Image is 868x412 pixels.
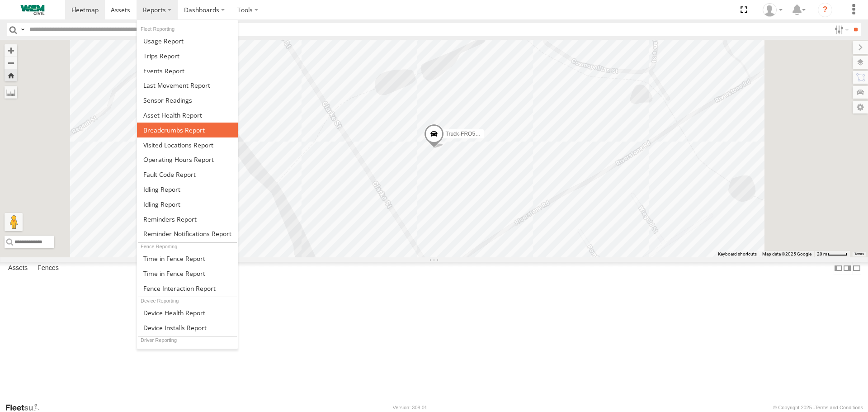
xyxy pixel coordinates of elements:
label: Dock Summary Table to the Left [834,262,843,275]
a: Terms (opens in new tab) [854,252,864,256]
label: Search Query [19,23,26,36]
a: Driver Performance Report [137,345,238,360]
button: Drag Pegman onto the map to open Street View [5,213,23,231]
a: Breadcrumbs Report [137,123,238,137]
a: Trips Report [137,48,238,63]
button: Keyboard shortcuts [718,251,757,257]
label: Hide Summary Table [852,262,861,275]
a: Terms and Conditions [815,405,863,410]
i: ? [818,3,832,17]
span: Truck-FRO52R [446,131,482,137]
a: Time in Fences Report [137,266,238,281]
a: Device Health Report [137,305,238,320]
label: Dock Summary Table to the Right [843,262,852,275]
button: Map Scale: 20 m per 40 pixels [814,251,850,257]
a: Device Installs Report [137,320,238,335]
a: Asset Health Report [137,108,238,123]
span: Map data ©2025 Google [762,251,811,256]
label: Measure [5,86,17,99]
label: Map Settings [853,101,868,114]
label: Fences [33,262,63,275]
a: Idling Report [137,182,238,197]
a: Idling Report [137,197,238,212]
div: © Copyright 2025 - [773,405,863,410]
button: Zoom out [5,57,17,69]
a: Reminders Report [137,212,238,227]
a: Last Movement Report [137,78,238,93]
label: Assets [4,262,32,275]
img: WEMCivilLogo.svg [9,5,56,15]
div: Version: 308.01 [393,405,427,410]
a: Visit our Website [5,403,47,412]
a: Full Events Report [137,63,238,78]
a: Fault Code Report [137,167,238,182]
a: Usage Report [137,33,238,48]
span: 20 m [817,251,827,256]
a: Sensor Readings [137,93,238,108]
label: Search Filter Options [831,23,850,36]
a: Time in Fences Report [137,251,238,266]
div: Kevin Webb [759,3,786,17]
button: Zoom in [5,44,17,57]
a: Service Reminder Notifications Report [137,227,238,242]
button: Zoom Home [5,69,17,81]
a: Visited Locations Report [137,137,238,152]
a: Asset Operating Hours Report [137,152,238,167]
a: Fence Interaction Report [137,281,238,296]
